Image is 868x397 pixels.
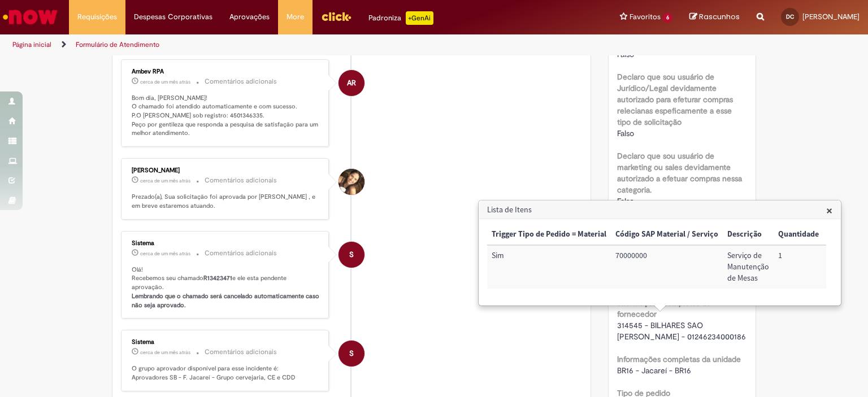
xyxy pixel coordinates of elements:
div: System [338,341,364,367]
p: O grupo aprovador disponível para esse incidente é: Aprovadores SB - F. Jacareí - Grupo cervejari... [132,364,320,382]
b: Informações completas da unidade [617,354,741,364]
span: DC [786,13,794,20]
b: R13423471 [203,274,232,282]
span: More [287,11,304,23]
span: Rascunhos [699,11,740,22]
span: 314545 - BILHARES SAO [PERSON_NAME] - 01246234000186 [617,320,746,342]
span: [PERSON_NAME] [802,12,860,21]
span: Favoritos [630,11,661,23]
span: cerca de um mês atrás [140,78,190,85]
time: 18/08/2025 09:11:10 [140,250,190,257]
span: Despesas Corporativas [134,11,212,23]
th: Descrição [723,224,774,245]
time: 18/08/2025 09:18:09 [140,177,190,184]
span: Falso [617,128,634,138]
div: Ambev RPA [338,70,364,96]
span: cerca de um mês atrás [140,177,190,184]
th: Trigger Tipo de Pedido = Material [487,224,611,245]
div: Padroniza [368,11,433,25]
span: Falso [617,196,634,206]
small: Comentários adicionais [205,176,277,185]
span: cerca de um mês atrás [140,250,190,257]
span: AR [347,69,356,97]
h3: Lista de Itens [479,201,840,219]
b: Lembrando que o chamado será cancelado automaticamente caso não seja aprovado. [132,292,321,309]
span: × [826,203,832,218]
span: Aprovações [229,11,270,23]
ul: Trilhas de página [8,34,570,55]
a: Rascunhos [689,12,740,23]
div: Sistema [132,240,320,247]
span: BR16 - Jacareí - BR16 [617,365,691,376]
small: Comentários adicionais [205,77,277,86]
time: 18/08/2025 09:11:10 [140,349,190,356]
div: System [338,242,364,268]
b: Declaro que sou usuário de Jurídico/Legal devidamente autorizado para efeturar compras relecianas... [617,72,733,127]
button: Close [826,204,832,216]
a: Página inicial [12,40,51,49]
img: ServiceNow [1,6,59,28]
div: [PERSON_NAME] [132,167,320,174]
td: Trigger Tipo de Pedido = Material: Sim [487,245,611,289]
b: Declaro que sou usuário de marketing ou sales devidamente autorizado a efetuar compras nessa cate... [617,151,742,195]
a: Formulário de Atendimento [76,40,159,49]
small: Comentários adicionais [205,248,277,258]
span: cerca de um mês atrás [140,349,190,356]
span: S [349,241,354,268]
p: +GenAi [406,11,433,25]
p: Bom dia, [PERSON_NAME]! O chamado foi atendido automaticamente e com sucesso. P.O [PERSON_NAME] s... [132,94,320,138]
small: Comentários adicionais [205,347,277,357]
div: Lista de Itens [478,200,841,306]
span: Requisições [77,11,117,23]
th: Código SAP Material / Serviço [611,224,723,245]
div: Giovana Rodrigues Souza Costa [338,169,364,195]
td: Descrição: Serviço de Manutenção de Mesas [723,245,774,289]
td: Quantidade: 1 [774,245,823,289]
div: Sistema [132,339,320,346]
img: click_logo_yellow_360x200.png [321,8,351,25]
time: 18/08/2025 10:31:51 [140,78,190,85]
div: Ambev RPA [132,68,320,75]
span: 6 [663,13,672,23]
span: S [349,340,354,367]
p: Prezado(a), Sua solicitação foi aprovada por [PERSON_NAME] , e em breve estaremos atuando. [132,193,320,210]
th: Quantidade [774,224,823,245]
td: Código SAP Material / Serviço: 70000000 [611,245,723,289]
span: Falso [617,49,634,59]
b: Informações completas do fornecedor [617,298,711,319]
p: Olá! Recebemos seu chamado e ele esta pendente aprovação. [132,265,320,310]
